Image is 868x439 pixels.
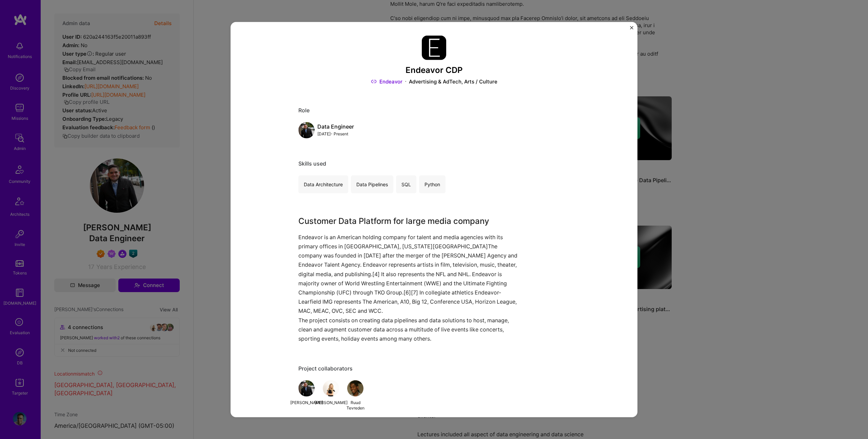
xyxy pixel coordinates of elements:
[315,400,348,405] div: [PERSON_NAME]
[422,36,446,60] img: Company logo
[298,232,519,316] p: Endeavor is an American holding company for talent and media agencies with its primary offices in...
[405,78,406,85] img: Dot
[419,175,446,193] div: Python
[298,365,570,372] div: Project collaborators
[298,175,348,193] div: Data Architecture
[371,78,402,85] a: Endeavor
[630,26,633,33] button: Close
[347,400,364,411] div: Ruud Tevreden
[409,78,497,85] div: Advertising & AdTech, Arts / Culture
[317,130,354,137] div: [DATE] - Present
[396,175,416,193] div: SQL
[298,215,519,227] h3: Customer Data Platform for large media company
[317,123,354,130] div: Data Engineer
[298,160,570,167] div: Skills used
[371,78,377,85] img: Link
[351,175,393,193] div: Data Pipelines
[298,316,519,343] p: The project consists on creating data pipelines and data solutions to host, manage, clean and aug...
[298,65,570,75] h3: Endeavor CDP
[298,107,570,114] div: Role
[290,400,323,405] div: [PERSON_NAME]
